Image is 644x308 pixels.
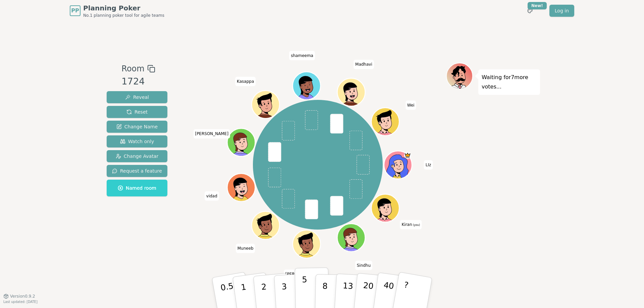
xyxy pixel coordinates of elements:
[121,75,155,88] div: 1724
[372,195,398,221] button: Click to change your avatar
[193,129,230,138] span: Click to change your name
[83,13,164,18] span: No.1 planning poker tool for agile teams
[107,165,167,177] button: Request a feature
[120,138,154,145] span: Watch only
[412,224,420,227] span: (you)
[355,260,372,270] span: Click to change your name
[107,106,167,118] button: Reset
[70,3,164,18] a: PPPlanning PokerNo.1 planning poker tool for agile teams
[235,76,256,86] span: Click to change your name
[118,185,156,191] span: Named room
[524,5,536,17] button: New!
[406,100,416,110] span: Click to change your name
[125,94,149,101] span: Reveal
[354,60,374,69] span: Click to change your name
[116,153,159,160] span: Change Avatar
[3,300,38,304] span: Last updated: [DATE]
[107,121,167,133] button: Change Name
[71,7,79,15] span: PP
[112,168,162,174] span: Request a feature
[205,191,219,200] span: Click to change your name
[549,5,574,17] a: Log in
[107,180,167,196] button: Named room
[528,2,547,9] div: New!
[83,3,164,13] span: Planning Poker
[400,220,422,229] span: Click to change your name
[289,51,315,60] span: Click to change your name
[404,152,411,159] span: LIz is the host
[107,91,167,103] button: Reveal
[107,150,167,162] button: Change Avatar
[116,123,158,130] span: Change Name
[3,294,35,299] button: Version0.9.2
[236,244,255,253] span: Click to change your name
[424,160,433,170] span: Click to change your name
[126,109,148,115] span: Reset
[121,63,144,75] span: Room
[107,135,167,147] button: Watch only
[10,294,35,299] span: Version 0.9.2
[482,73,537,91] p: Waiting for 7 more votes...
